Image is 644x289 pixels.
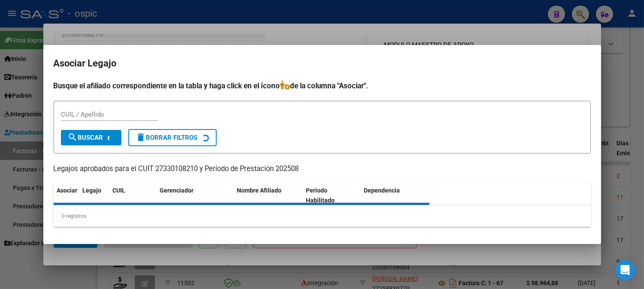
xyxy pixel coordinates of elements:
span: Gerenciador [160,187,194,194]
button: Buscar [61,130,121,145]
p: Legajos aprobados para el CUIT 27330108210 y Período de Prestación 202508 [54,164,591,175]
mat-icon: delete [136,132,146,142]
datatable-header-cell: Dependencia [360,181,429,210]
span: Nombre Afiliado [237,187,282,194]
datatable-header-cell: Legajo [79,181,109,210]
h2: Asociar Legajo [54,55,591,72]
datatable-header-cell: CUIL [109,181,157,210]
mat-icon: search [68,132,78,142]
span: Borrar Filtros [136,134,198,141]
button: Borrar Filtros [128,129,217,146]
span: Dependencia [364,187,400,194]
span: Periodo Habilitado [306,187,335,204]
h4: Busque el afiliado correspondiente en la tabla y haga click en el ícono de la columna "Asociar". [54,80,591,91]
span: Asociar [57,187,78,194]
datatable-header-cell: Nombre Afiliado [234,181,303,210]
div: 0 registros [54,205,591,227]
datatable-header-cell: Asociar [54,181,79,210]
div: Open Intercom Messenger [615,260,635,280]
datatable-header-cell: Gerenciador [157,181,234,210]
span: Buscar [68,134,103,141]
span: Legajo [83,187,102,194]
span: CUIL [113,187,126,194]
datatable-header-cell: Periodo Habilitado [302,181,360,210]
